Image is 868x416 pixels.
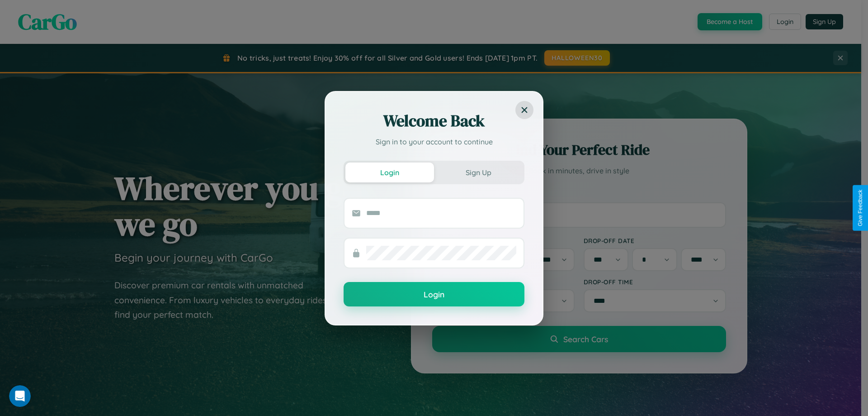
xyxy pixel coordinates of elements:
[857,190,863,226] div: Give Feedback
[344,110,524,132] h2: Welcome Back
[344,282,524,306] button: Login
[434,163,523,182] button: Sign Up
[9,385,31,407] iframe: Intercom live chat
[345,163,434,182] button: Login
[344,136,524,147] p: Sign in to your account to continue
